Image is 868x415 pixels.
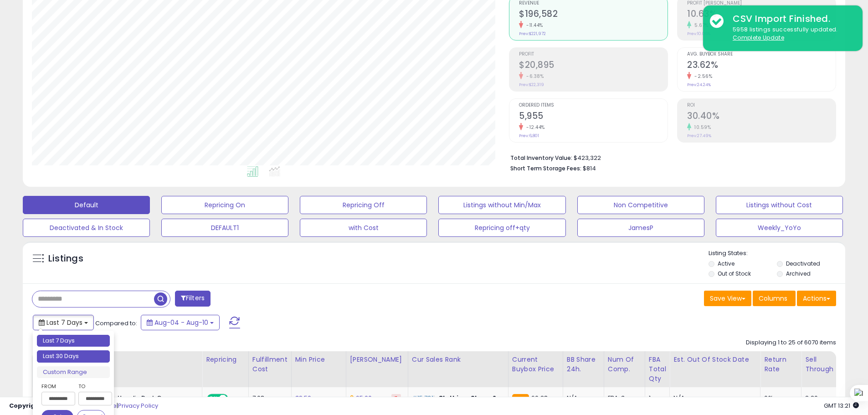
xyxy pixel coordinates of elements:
[805,355,835,374] div: Sell Through
[567,355,600,374] div: BB Share 24h.
[350,355,404,364] div: [PERSON_NAME]
[37,350,110,363] li: Last 30 Days
[687,82,711,87] small: Prev: 24.24%
[510,164,581,172] b: Short Term Storage Fees:
[9,402,158,410] div: seller snap | |
[33,315,94,330] button: Last 7 Days
[295,355,342,364] div: Min Price
[577,219,704,237] button: JamesP
[726,12,856,26] div: CSV Import Finished.
[523,124,545,131] small: -12.44%
[41,382,73,391] label: From
[519,52,668,57] span: Profit
[786,270,811,277] label: Archived
[37,366,110,379] li: Custom Range
[118,401,158,410] a: Privacy Policy
[649,355,666,384] div: FBA Total Qty
[300,219,427,237] button: with Cost
[23,196,150,214] button: Default
[412,355,504,364] div: Cur Sales Rank
[691,73,712,80] small: -2.56%
[519,111,668,123] h2: 5,955
[753,291,796,306] button: Columns
[78,382,105,391] label: To
[687,60,836,72] h2: 23.62%
[687,103,836,108] span: ROI
[687,9,836,21] h2: 10.63%
[438,219,565,237] button: Repricing off+qty
[733,34,784,41] u: Complete Update
[687,1,836,6] span: Profit [PERSON_NAME]
[583,164,596,173] span: $814
[691,124,711,131] small: 10.59%
[726,26,856,42] div: 5958 listings successfully updated.
[577,196,704,214] button: Non Competitive
[519,133,539,138] small: Prev: 6,801
[519,31,546,36] small: Prev: $221,972
[704,291,751,306] button: Save View
[709,249,845,258] p: Listing States:
[797,291,836,306] button: Actions
[687,31,710,36] small: Prev: 10.06%
[786,260,820,267] label: Deactivated
[56,355,198,364] div: Title
[154,318,208,327] span: Aug-04 - Aug-10
[9,401,42,410] strong: Copyright
[510,152,829,163] li: $423,322
[206,355,245,364] div: Repricing
[519,1,668,6] span: Revenue
[716,219,843,237] button: Weekly_YoYo
[608,355,641,374] div: Num of Comp.
[691,22,709,29] small: 5.67%
[687,133,711,138] small: Prev: 27.49%
[718,270,751,277] label: Out of Stock
[764,355,797,374] div: Return Rate
[175,291,211,307] button: Filters
[252,355,288,374] div: Fulfillment Cost
[161,219,288,237] button: DEFAULT1
[523,22,543,29] small: -11.44%
[718,260,734,267] label: Active
[687,52,836,57] span: Avg. Buybox Share
[523,73,544,80] small: -6.38%
[716,196,843,214] button: Listings without Cost
[673,355,756,364] div: Est. Out Of Stock Date
[746,338,836,347] div: Displaying 1 to 25 of 6070 items
[95,319,137,328] span: Compared to:
[141,315,220,330] button: Aug-04 - Aug-10
[512,355,559,374] div: Current Buybox Price
[519,103,668,108] span: Ordered Items
[438,196,565,214] button: Listings without Min/Max
[48,252,83,265] h5: Listings
[824,401,859,410] span: 2025-08-18 13:21 GMT
[510,154,572,162] b: Total Inventory Value:
[300,196,427,214] button: Repricing Off
[46,318,82,327] span: Last 7 Days
[519,82,544,87] small: Prev: $22,319
[37,335,110,347] li: Last 7 Days
[687,111,836,123] h2: 30.40%
[23,219,150,237] button: Deactivated & In Stock
[161,196,288,214] button: Repricing On
[519,60,668,72] h2: $20,895
[519,9,668,21] h2: $196,582
[759,294,787,303] span: Columns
